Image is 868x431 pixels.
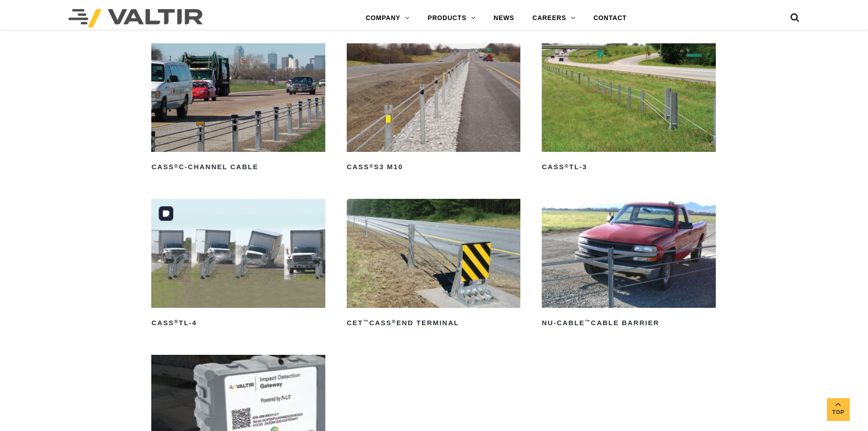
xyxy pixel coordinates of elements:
[484,9,523,27] a: NEWS
[347,43,520,175] a: CASS®S3 M10
[151,199,325,330] a: CASS®TL-4
[68,9,203,27] img: Valtir
[542,160,715,175] h2: CASS TL-3
[151,43,325,175] a: CASS®C-Channel Cable
[584,9,636,27] a: CONTACT
[419,9,485,27] a: PRODUCTS
[347,160,520,175] h2: CASS S3 M10
[347,199,520,330] a: CET™CASS®End Terminal
[392,319,396,324] sup: ®
[585,319,591,324] sup: ™
[542,316,715,331] h2: NU-CABLE Cable Barrier
[363,319,369,324] sup: ™
[524,9,585,27] a: CAREERS
[827,398,850,421] a: Top
[347,316,520,331] h2: CET CASS End Terminal
[357,9,419,27] a: COMPANY
[565,163,569,169] sup: ®
[151,316,325,331] h2: CASS TL-4
[827,407,850,418] span: Top
[370,163,374,169] sup: ®
[174,319,179,324] sup: ®
[542,199,715,330] a: NU-CABLE™Cable Barrier
[151,160,325,175] h2: CASS C-Channel Cable
[542,43,715,175] a: CASS®TL-3
[174,163,179,169] sup: ®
